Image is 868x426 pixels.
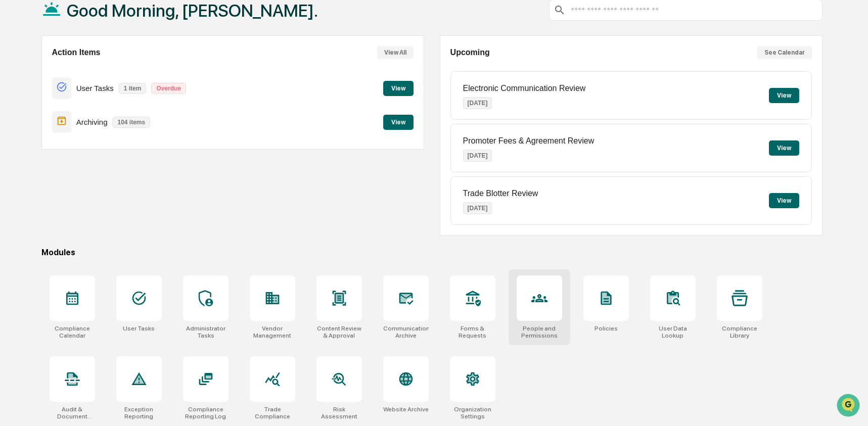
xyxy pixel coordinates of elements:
div: Administrator Tasks [183,325,229,339]
div: User Tasks [123,325,155,332]
div: 🗄️ [73,128,81,136]
span: Preclearance [20,127,65,137]
div: Compliance Reporting Log [183,406,229,420]
div: Exception Reporting [116,406,162,420]
button: See Calendar [757,46,812,59]
span: Attestations [83,127,125,137]
p: Promoter Fees & Agreement Review [463,136,595,146]
p: Overdue [151,83,186,94]
p: 104 items [112,117,150,128]
p: [DATE] [463,202,492,214]
div: Vendor Management [250,325,295,339]
div: Compliance Calendar [50,325,95,339]
span: Data Lookup [20,147,64,157]
p: User Tasks [76,84,114,92]
a: View [383,117,414,126]
p: How can we help? [10,21,184,37]
img: 1746055101610-c473b297-6a78-478c-a979-82029cc54cd1 [10,77,28,96]
div: Modules [41,248,823,257]
div: Compliance Library [717,325,762,339]
a: View [383,83,414,92]
div: User Data Lookup [650,325,696,339]
a: 🔎Data Lookup [6,143,68,161]
div: Start new chat [34,77,166,87]
a: 🗄️Attestations [69,123,129,141]
a: 🖐️Preclearance [6,123,69,141]
p: Archiving [76,118,108,126]
button: View [769,88,799,103]
iframe: Open customer support [836,393,863,420]
button: View [769,140,799,156]
div: Organization Settings [450,406,495,420]
p: Trade Blotter Review [463,189,538,198]
div: Risk Assessment [316,406,362,420]
div: Forms & Requests [450,325,495,339]
div: We're available if you need us! [34,87,128,96]
p: Electronic Communication Review [463,84,586,93]
p: [DATE] [463,97,492,109]
p: [DATE] [463,150,492,162]
p: 1 item [119,83,147,94]
div: Audit & Document Logs [50,406,95,420]
div: Communications Archive [383,325,429,339]
div: Website Archive [383,406,429,413]
h2: Upcoming [450,48,490,57]
button: View All [377,46,414,59]
button: View [769,193,799,208]
div: Trade Compliance [250,406,295,420]
h1: Good Morning, [PERSON_NAME]. [67,1,318,21]
div: Policies [595,325,618,332]
div: 🔎 [10,148,18,156]
button: View [383,115,414,130]
div: 🖐️ [10,128,18,136]
button: View [383,81,414,96]
a: Powered byPylon [71,171,122,179]
button: Start new chat [172,80,184,92]
span: Pylon [101,171,122,179]
h2: Action Items [52,48,101,57]
div: People and Permissions [517,325,562,339]
div: Content Review & Approval [316,325,362,339]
